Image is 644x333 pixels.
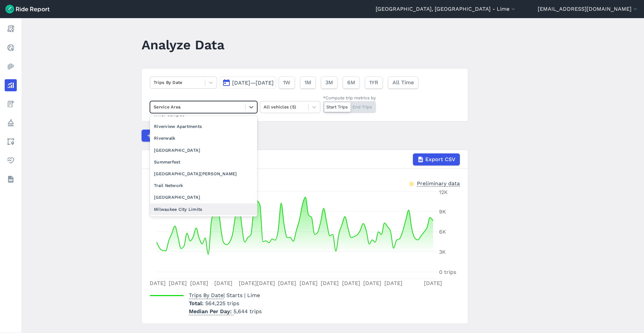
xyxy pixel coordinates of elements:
a: Analyze [5,79,17,91]
a: Areas [5,136,17,148]
div: Trail Network [150,180,257,191]
span: Trips By Date [189,290,223,299]
span: 564,225 trips [205,300,239,306]
span: Total [189,300,205,306]
button: [GEOGRAPHIC_DATA], [GEOGRAPHIC_DATA] - Lime [376,5,517,13]
button: Export CSV [413,153,460,165]
tspan: [DATE] [169,280,187,286]
button: 1M [300,77,316,89]
div: *Compute trip metrics by [323,95,376,101]
span: Median Per Day [189,306,233,315]
tspan: 3K [439,249,446,255]
h1: Analyze Data [142,36,224,54]
div: [GEOGRAPHIC_DATA] [150,191,257,203]
p: 5,644 trips [189,307,262,316]
span: 3M [325,79,333,87]
span: 1W [283,79,290,87]
tspan: [DATE] [300,280,318,286]
button: Compare Metrics [142,130,203,142]
tspan: 6K [439,229,446,235]
span: 1M [305,79,311,87]
div: [GEOGRAPHIC_DATA][PERSON_NAME] [150,168,257,180]
a: Policy [5,117,17,129]
tspan: [DATE] [363,280,381,286]
span: | Starts | Lime [189,292,260,298]
a: Report [5,23,17,35]
div: Riverwalk [150,132,257,144]
tspan: 12K [439,189,448,195]
a: Health [5,154,17,166]
span: 1YR [369,79,378,87]
span: All Time [392,79,414,87]
span: Export CSV [425,155,455,163]
span: 6M [347,79,355,87]
tspan: [DATE] [148,280,166,286]
button: 6M [343,77,360,89]
tspan: [DATE] [342,280,360,286]
div: Preliminary data [417,180,460,187]
div: [GEOGRAPHIC_DATA] [150,144,257,156]
div: Milwaukee City Limits [150,203,257,215]
button: [DATE]—[DATE] [220,77,276,89]
img: Ride Report [5,5,50,13]
tspan: [DATE] [424,280,442,286]
tspan: 9K [439,208,446,215]
a: Fees [5,98,17,110]
tspan: [DATE] [214,280,232,286]
a: Realtime [5,42,17,54]
button: All Time [388,77,418,89]
tspan: [DATE] [190,280,208,286]
button: [EMAIL_ADDRESS][DOMAIN_NAME] [538,5,639,13]
span: [DATE]—[DATE] [232,80,274,86]
div: Trips By Date | Starts | Lime [150,153,460,165]
a: Heatmaps [5,60,17,73]
tspan: 0 trips [439,269,456,275]
button: 1W [279,77,295,89]
tspan: [DATE] [257,280,275,286]
tspan: [DATE] [278,280,296,286]
button: 1YR [365,77,383,89]
button: 3M [321,77,337,89]
div: Riverview Apartments [150,121,257,132]
tspan: [DATE] [321,280,339,286]
div: Summerfest [150,156,257,168]
tspan: [DATE] [239,280,257,286]
a: Datasets [5,173,17,185]
tspan: [DATE] [384,280,402,286]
